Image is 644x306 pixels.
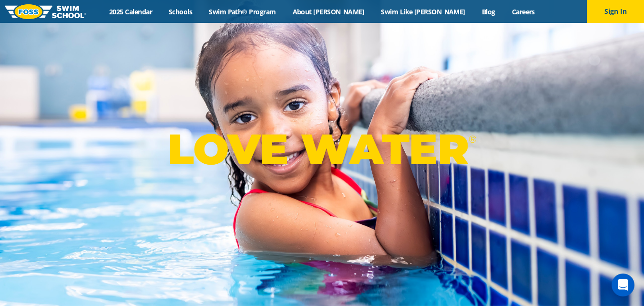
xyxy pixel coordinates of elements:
[473,7,503,16] a: Blog
[503,7,543,16] a: Careers
[612,274,634,296] div: Open Intercom Messenger
[201,7,284,16] a: Swim Path® Program
[168,124,476,175] p: LOVE WATER
[469,133,476,145] sup: ®
[373,7,474,16] a: Swim Like [PERSON_NAME]
[284,7,373,16] a: About [PERSON_NAME]
[161,7,201,16] a: Schools
[101,7,161,16] a: 2025 Calendar
[5,4,86,19] img: FOSS Swim School Logo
